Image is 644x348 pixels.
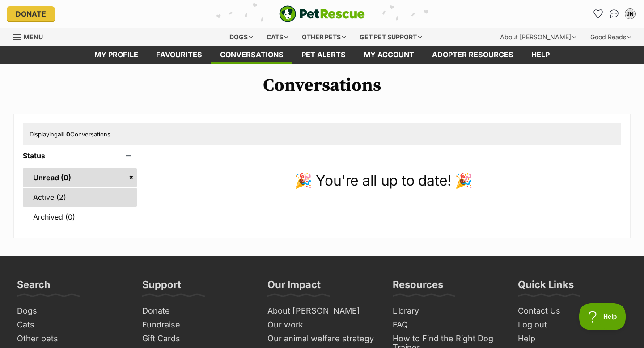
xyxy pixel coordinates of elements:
a: Dogs [13,304,130,318]
a: Our work [264,318,380,332]
div: Cats [260,28,294,46]
a: About [PERSON_NAME] [264,304,380,318]
a: Help [522,46,559,64]
img: chat-41dd97257d64d25036548639549fe6c8038ab92f7586957e7f3b1b290dea8141.svg [610,9,619,18]
a: Help [514,332,631,346]
strong: all 0 [58,131,70,138]
h3: Quick Links [518,278,574,296]
span: Displaying Conversations [30,131,110,138]
div: JN [626,9,635,18]
a: Our animal welfare strategy [264,332,380,346]
div: Other pets [296,28,352,46]
a: Conversations [607,7,621,21]
a: Fundraise [139,318,255,332]
a: Donate [139,304,255,318]
h3: Resources [393,278,443,296]
a: My account [355,46,423,64]
header: Status [23,152,137,160]
p: 🎉 You're all up to date! 🎉 [146,170,621,191]
a: Other pets [13,332,130,346]
button: My account [623,7,637,21]
a: Menu [13,28,49,44]
a: Active (2) [23,188,137,207]
a: Contact Us [514,304,631,318]
h3: Support [142,278,181,296]
a: Gift Cards [139,332,255,346]
iframe: Help Scout Beacon - Open [579,303,626,330]
a: Favourites [147,46,211,64]
div: About [PERSON_NAME] [494,28,582,46]
a: Cats [13,318,130,332]
a: FAQ [389,318,505,332]
div: Get pet support [353,28,428,46]
span: Menu [24,33,43,41]
a: Library [389,304,505,318]
h3: Search [17,278,51,296]
a: Donate [7,6,55,21]
a: conversations [211,46,292,64]
a: Adopter resources [423,46,522,64]
a: Favourites [591,7,605,21]
a: PetRescue [279,5,365,22]
a: Log out [514,318,631,332]
img: logo-e224e6f780fb5917bec1dbf3a21bbac754714ae5b6737aabdf751b685950b380.svg [279,5,365,22]
ul: Account quick links [591,7,637,21]
div: Good Reads [584,28,637,46]
h3: Our Impact [267,278,321,296]
a: Pet alerts [292,46,355,64]
a: Archived (0) [23,208,137,226]
a: My profile [85,46,147,64]
a: Unread (0) [23,168,137,187]
div: Dogs [223,28,259,46]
